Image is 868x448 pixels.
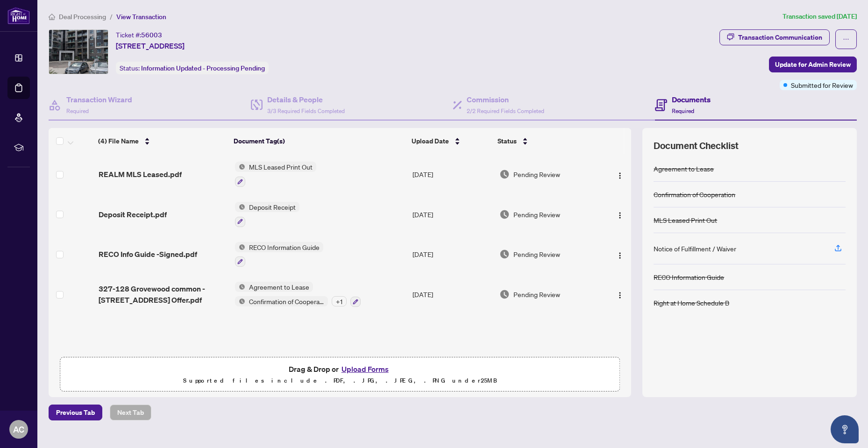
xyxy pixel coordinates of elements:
th: Document Tag(s) [230,128,407,154]
span: 327-128 Grovewood common - [STREET_ADDRESS] Offer.pdf [99,283,228,306]
div: Ticket #: [116,29,162,40]
img: Status Icon [235,282,245,292]
img: Logo [616,292,624,299]
span: home [49,14,55,20]
div: Agreement to Lease [654,164,714,174]
div: Status: [116,62,269,74]
button: Upload Forms [339,363,391,375]
span: ellipsis [843,36,849,43]
th: (4) File Name [94,128,230,154]
span: REALM MLS Leased.pdf [99,169,182,180]
img: Status Icon [235,242,245,252]
img: Logo [616,252,624,259]
th: Upload Date [408,128,494,154]
span: Previous Tab [56,405,95,420]
div: Right at Home Schedule B [654,298,729,308]
td: [DATE] [409,274,496,314]
td: [DATE] [409,154,496,194]
span: [STREET_ADDRESS] [116,40,185,51]
span: Deposit Receipt [245,202,299,212]
h4: Documents [672,94,711,105]
p: Supported files include .PDF, .JPG, .JPEG, .PNG under 25 MB [66,375,614,386]
img: logo [7,7,30,24]
span: Agreement to Lease [245,282,313,292]
h4: Details & People [267,94,345,105]
button: Logo [612,287,627,302]
span: Pending Review [513,209,560,220]
img: Document Status [499,169,510,179]
img: Status Icon [235,296,245,306]
span: Required [66,107,89,114]
span: 2/2 Required Fields Completed [467,107,544,114]
span: Pending Review [513,289,560,299]
span: Document Checklist [654,139,739,152]
li: / [110,11,113,22]
div: Notice of Fulfillment / Waiver [654,243,736,254]
button: Open asap [831,415,859,443]
span: Status [498,136,517,146]
span: View Transaction [116,13,166,21]
div: Transaction Communication [738,30,822,45]
th: Status [494,128,598,154]
img: Logo [616,212,624,219]
img: Document Status [499,209,510,220]
img: Status Icon [235,202,245,212]
img: IMG-W12438947_1.jpg [49,30,108,74]
span: Required [672,107,694,114]
span: Confirmation of Cooperation [245,296,328,306]
span: Pending Review [513,249,560,259]
button: Previous Tab [49,405,102,420]
span: MLS Leased Print Out [245,162,316,172]
button: Status IconMLS Leased Print Out [235,162,316,187]
span: Pending Review [513,169,560,179]
span: AC [13,423,24,436]
h4: Commission [467,94,544,105]
button: Logo [612,207,627,222]
div: Confirmation of Cooperation [654,189,735,199]
span: Update for Admin Review [775,57,851,72]
button: Status IconRECO Information Guide [235,242,323,267]
span: RECO Information Guide [245,242,323,252]
span: 3/3 Required Fields Completed [267,107,345,114]
span: RECO Info Guide -Signed.pdf [99,249,197,260]
div: MLS Leased Print Out [654,215,717,225]
h4: Transaction Wizard [66,94,132,105]
span: Information Updated - Processing Pending [141,64,265,72]
img: Document Status [499,249,510,259]
img: Document Status [499,289,510,299]
button: Status IconDeposit Receipt [235,202,299,227]
span: Upload Date [412,136,449,146]
img: Status Icon [235,162,245,172]
span: Deposit Receipt.pdf [99,209,167,220]
article: Transaction saved [DATE] [783,11,857,22]
span: Drag & Drop or [289,363,391,375]
td: [DATE] [409,235,496,275]
button: Transaction Communication [719,29,830,45]
button: Next Tab [110,405,151,420]
button: Update for Admin Review [769,57,857,72]
div: RECO Information Guide [654,272,724,282]
td: [DATE] [409,194,496,235]
button: Logo [612,167,627,182]
span: Drag & Drop orUpload FormsSupported files include .PDF, .JPG, .JPEG, .PNG under25MB [60,357,619,392]
button: Status IconAgreement to LeaseStatus IconConfirmation of Cooperation+1 [235,282,361,307]
span: Submitted for Review [791,80,853,90]
span: (4) File Name [98,136,139,146]
span: 56003 [141,31,162,39]
span: Deal Processing [59,13,106,21]
div: + 1 [332,296,347,306]
button: Logo [612,247,627,262]
img: Logo [616,172,624,179]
